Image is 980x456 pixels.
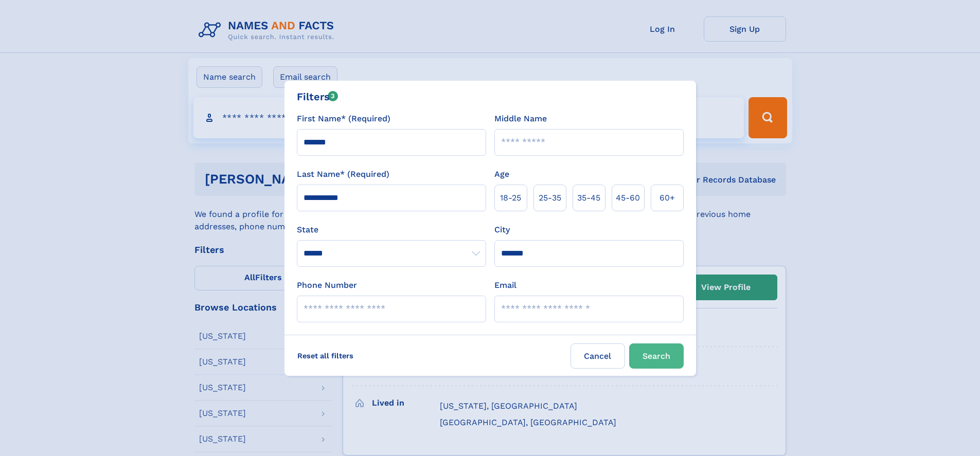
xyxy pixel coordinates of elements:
[629,343,684,369] button: Search
[297,168,389,180] label: Last Name* (Required)
[577,192,600,204] span: 35‑45
[494,113,547,125] label: Middle Name
[291,343,360,368] label: Reset all filters
[297,279,357,291] label: Phone Number
[297,113,390,125] label: First Name* (Required)
[297,224,486,236] label: State
[494,279,516,291] label: Email
[500,192,521,204] span: 18‑25
[494,168,509,180] label: Age
[616,192,640,204] span: 45‑60
[539,192,561,204] span: 25‑35
[660,192,675,204] span: 60+
[571,343,625,369] label: Cancel
[297,89,338,104] div: Filters
[494,224,510,236] label: City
